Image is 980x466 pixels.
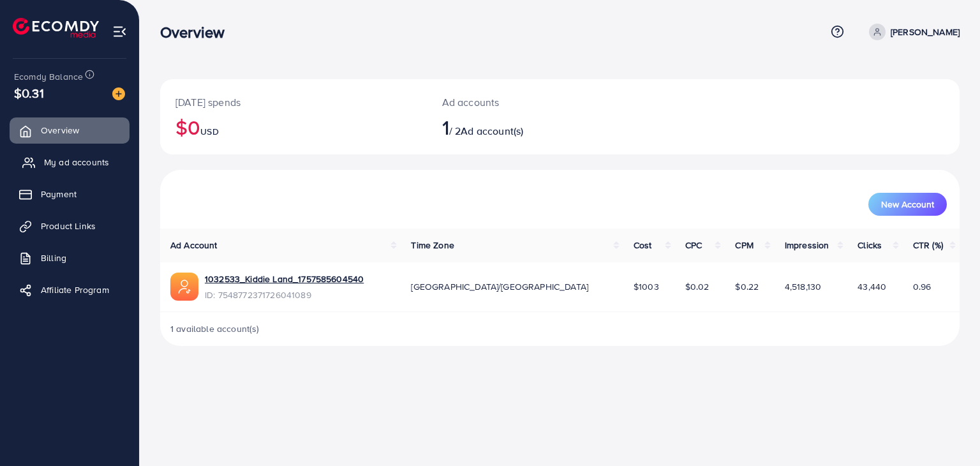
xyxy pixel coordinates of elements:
span: CTR (%) [913,239,943,252]
a: Overview [10,117,130,143]
a: Billing [10,245,130,271]
span: Product Links [41,220,96,232]
a: [PERSON_NAME] [864,24,960,40]
a: Payment [10,181,130,207]
span: $1003 [634,280,659,293]
p: [PERSON_NAME] [891,24,960,40]
img: logo [13,18,99,38]
span: USD [200,125,218,138]
span: Ecomdy Balance [14,70,83,83]
span: 1 available account(s) [170,322,260,335]
a: 1032533_Kiddie Land_1757585604540 [205,273,364,285]
span: My ad accounts [44,156,109,169]
img: image [112,87,125,100]
span: Affiliate Program [41,283,109,296]
h3: Overview [160,23,235,41]
span: 4,518,130 [785,280,821,293]
span: 1 [442,112,449,142]
span: ID: 7548772371726041089 [205,289,364,301]
span: Ad account(s) [461,124,523,138]
span: CPC [685,239,702,252]
p: Ad accounts [442,94,611,110]
iframe: Chat [926,409,970,456]
span: Cost [634,239,652,252]
span: Billing [41,252,66,264]
span: Time Zone [411,239,454,252]
span: Payment [41,188,77,200]
span: 43,440 [857,280,886,293]
span: $0.22 [735,280,759,293]
span: Impression [785,239,829,252]
span: CPM [735,239,753,252]
span: Overview [41,124,79,137]
button: New Account [868,193,947,216]
img: ic-ads-acc.e4c84228.svg [170,273,198,301]
a: My ad accounts [10,149,130,175]
img: menu [112,24,127,39]
a: Affiliate Program [10,277,130,303]
span: 0.96 [913,280,932,293]
span: $0.31 [14,84,44,102]
h2: $0 [175,115,412,139]
span: Ad Account [170,239,218,252]
span: $0.02 [685,280,709,293]
p: [DATE] spends [175,94,412,110]
h2: / 2 [442,115,611,139]
span: New Account [881,200,934,209]
span: Clicks [857,239,882,252]
span: [GEOGRAPHIC_DATA]/[GEOGRAPHIC_DATA] [411,280,588,293]
a: Product Links [10,213,130,239]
